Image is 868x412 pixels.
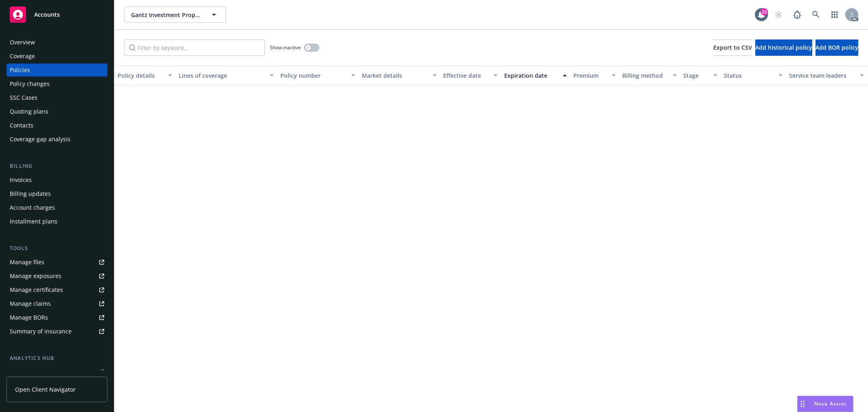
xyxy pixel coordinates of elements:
[770,7,787,23] a: Start snowing
[789,7,805,23] a: Report a Bug
[10,187,51,200] div: Billing updates
[7,133,107,146] a: Coverage gap analysis
[10,50,35,63] div: Coverage
[797,396,853,412] button: Nova Assist
[175,66,277,85] button: Lines of coverage
[501,66,570,85] button: Expiration date
[10,64,30,77] div: Policies
[7,256,107,269] a: Manage files
[10,311,48,324] div: Manage BORs
[359,66,440,85] button: Market details
[7,187,107,200] a: Billing updates
[7,105,107,118] a: Quoting plans
[280,71,346,80] div: Policy number
[816,39,858,56] button: Add BOR policy
[619,66,680,85] button: Billing method
[10,297,51,310] div: Manage claims
[10,325,72,338] div: Summary of insurance
[7,77,107,90] a: Policy changes
[10,256,44,269] div: Manage files
[7,119,107,132] a: Contacts
[7,215,107,228] a: Installment plans
[10,77,50,90] div: Policy changes
[713,39,752,56] button: Export to CSV
[7,201,107,214] a: Account charges
[808,7,824,23] a: Search
[114,66,175,85] button: Policy details
[443,71,489,80] div: Effective date
[10,173,32,186] div: Invoices
[7,283,107,296] a: Manage certificates
[7,3,107,26] a: Accounts
[680,66,721,85] button: Stage
[7,297,107,310] a: Manage claims
[7,50,107,63] a: Coverage
[179,71,265,80] div: Lines of coverage
[10,283,63,296] div: Manage certificates
[10,201,55,214] div: Account charges
[7,270,107,283] a: Manage exposures
[755,39,812,56] button: Add historical policy
[270,44,301,51] span: Show inactive
[573,71,607,80] div: Premium
[15,385,76,394] span: Open Client Navigator
[440,66,501,85] button: Effective date
[755,44,812,51] span: Add historical policy
[10,215,57,228] div: Installment plans
[826,7,843,23] a: Switch app
[10,91,37,104] div: SSC Cases
[10,36,35,49] div: Overview
[7,91,107,104] a: SSC Cases
[7,311,107,324] a: Manage BORs
[7,244,107,252] div: Tools
[7,325,107,338] a: Summary of insurance
[10,133,70,146] div: Coverage gap analysis
[7,64,107,77] a: Policies
[724,71,774,80] div: Status
[683,71,708,80] div: Stage
[7,354,107,362] div: Analytics hub
[10,119,33,132] div: Contacts
[7,36,107,49] a: Overview
[10,366,77,379] div: Loss summary generator
[118,71,163,80] div: Policy details
[761,8,768,15] div: 22
[789,71,855,80] div: Service team leaders
[721,66,786,85] button: Status
[786,66,867,85] button: Service team leaders
[798,396,808,412] div: Drag to move
[504,71,558,80] div: Expiration date
[570,66,619,85] button: Premium
[7,366,107,379] a: Loss summary generator
[362,71,428,80] div: Market details
[10,270,61,283] div: Manage exposures
[277,66,359,85] button: Policy number
[713,44,752,51] span: Export to CSV
[124,7,226,23] button: Gantz Investment Properties Inc.
[814,400,846,407] span: Nova Assist
[622,71,668,80] div: Billing method
[816,44,858,51] span: Add BOR policy
[34,11,60,18] span: Accounts
[131,11,201,19] span: Gantz Investment Properties Inc.
[10,105,48,118] div: Quoting plans
[7,162,107,170] div: Billing
[7,173,107,186] a: Invoices
[124,39,265,56] input: Filter by keyword...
